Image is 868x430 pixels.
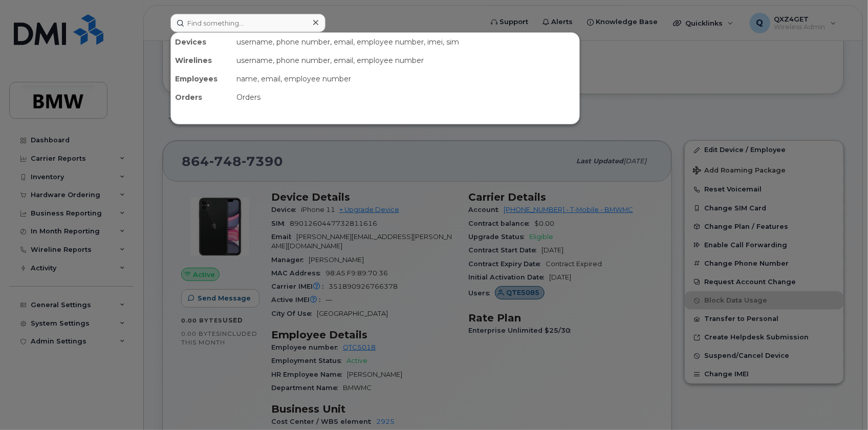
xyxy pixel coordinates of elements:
input: Find something... [170,14,325,32]
div: Employees [171,70,232,88]
iframe: Messenger Launcher [823,385,860,422]
div: Devices [171,33,232,51]
div: Orders [171,88,232,106]
div: name, email, employee number [232,70,579,88]
div: username, phone number, email, employee number, imei, sim [232,33,579,51]
div: Wirelines [171,51,232,70]
div: Orders [232,88,579,106]
div: username, phone number, email, employee number [232,51,579,70]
